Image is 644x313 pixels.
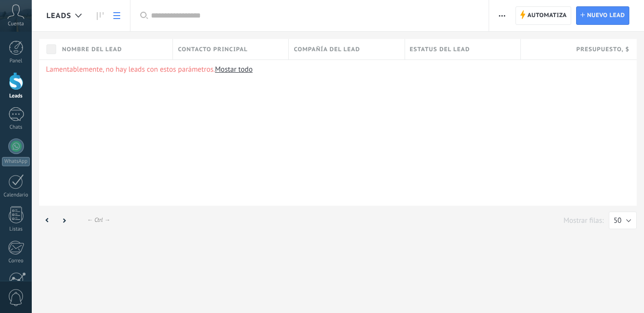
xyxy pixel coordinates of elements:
div: ← Ctrl → [87,216,110,224]
div: Leads [2,93,30,99]
p: Mostrar filas: [563,216,603,225]
div: Listas [2,226,30,233]
p: Lamentablemente, no hay leads con estos parámetros. [46,65,630,74]
span: Automatiza [527,7,567,24]
span: Compañía del lead [294,45,360,54]
span: Nuevo lead [587,7,625,24]
button: 50 [609,212,637,229]
div: Panel [2,58,30,64]
div: Correo [2,258,30,264]
div: WhatsApp [2,157,30,166]
a: Mostar todo [215,65,253,74]
span: Cuenta [8,21,24,27]
div: Chats [2,124,30,131]
span: Nombre del lead [62,45,122,54]
div: Calendario [2,192,30,198]
a: Automatiza [515,6,571,25]
span: Estatus del lead [410,45,470,54]
span: Contacto principal [178,45,248,54]
a: Nuevo lead [576,6,629,25]
span: Presupuesto , $ [576,45,629,54]
span: 50 [614,216,622,225]
span: Leads [46,11,71,20]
